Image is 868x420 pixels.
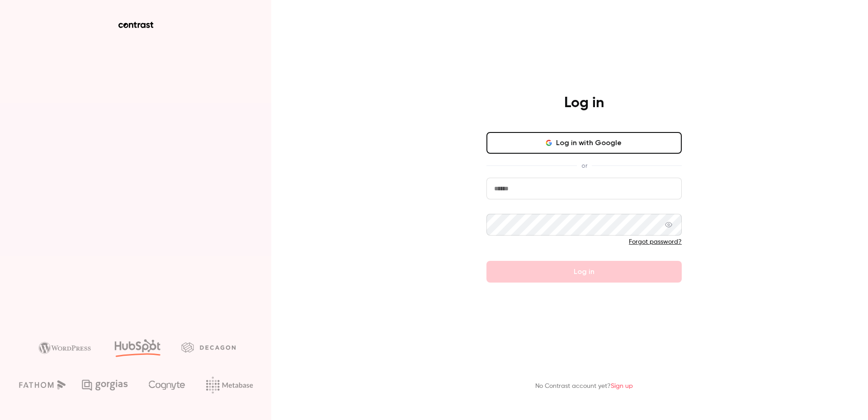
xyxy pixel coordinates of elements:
[486,132,682,154] button: Log in with Google
[181,342,236,352] img: decagon
[629,239,682,245] a: Forgot password?
[564,94,604,112] h4: Log in
[611,383,633,389] a: Sign up
[535,382,633,391] p: No Contrast account yet?
[577,161,592,170] span: or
